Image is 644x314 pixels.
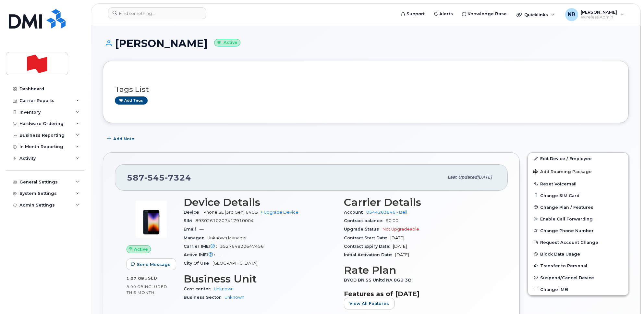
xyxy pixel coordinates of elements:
[261,210,298,215] a: + Upgrade Device
[184,286,214,291] span: Cost center
[195,218,254,223] span: 89302610207417910004
[528,248,628,260] button: Block Data Usage
[528,260,628,271] button: Transfer to Personal
[383,227,419,232] span: Not Upgradeable
[184,252,218,257] span: Active IMEI
[528,272,628,283] button: Suspend/Cancel Device
[184,273,336,285] h3: Business Unit
[127,258,176,270] button: Send Message
[113,136,134,142] span: Add Note
[447,175,477,180] span: Last updated
[344,210,366,215] span: Account
[366,210,407,215] a: 0544263846 - Bell
[528,283,628,295] button: Change IMEI
[540,217,593,221] span: Enable Call Forwarding
[344,196,496,208] h3: Carrier Details
[115,96,148,105] a: Add tags
[540,275,594,280] span: Suspend/Cancel Device
[386,218,398,223] span: $0.00
[390,235,404,240] span: [DATE]
[127,284,167,295] span: included this month
[213,261,258,266] span: [GEOGRAPHIC_DATA]
[137,261,171,268] span: Send Message
[344,218,386,223] span: Contract balance
[344,278,414,283] span: BYOD BN SS Unltd NA 8GB 36
[115,85,617,94] h3: Tags List
[200,227,204,232] span: —
[528,236,628,248] button: Request Account Change
[344,235,390,240] span: Contract Start Date
[344,290,496,298] h3: Features as of [DATE]
[144,276,157,281] span: used
[528,213,628,225] button: Enable Call Forwarding
[220,244,264,249] span: 352764820647456
[127,276,144,281] span: 1.27 GB
[344,227,383,232] span: Upgrade Status
[103,133,140,144] button: Add Note
[477,175,492,180] span: [DATE]
[214,286,234,291] a: Unknown
[528,178,628,190] button: Reset Voicemail
[528,225,628,236] button: Change Phone Number
[344,252,395,257] span: Initial Activation Date
[127,173,191,182] span: 587
[533,169,592,175] span: Add Roaming Package
[127,284,144,289] span: 8.00 GB
[344,244,393,249] span: Contract Expiry Date
[184,218,195,223] span: SIM
[184,227,200,232] span: Email
[344,264,496,276] h3: Rate Plan
[528,153,628,164] a: Edit Device / Employee
[184,244,220,249] span: Carrier IMEI
[132,200,171,239] img: image20231002-3703462-1angbar.jpeg
[103,38,629,49] h1: [PERSON_NAME]
[202,210,258,215] span: iPhone SE (3rd Gen) 64GB
[395,252,409,257] span: [DATE]
[344,298,395,309] button: View All Features
[184,235,207,240] span: Manager
[528,190,628,201] button: Change SIM Card
[134,246,148,252] span: Active
[393,244,407,249] span: [DATE]
[528,165,628,178] button: Add Roaming Package
[144,173,165,182] span: 545
[165,173,191,182] span: 7324
[184,261,213,266] span: City Of Use
[184,210,202,215] span: Device
[349,300,389,307] span: View All Features
[214,39,240,46] small: Active
[207,235,247,240] span: Unknown Manager
[540,205,593,209] span: Change Plan / Features
[528,201,628,213] button: Change Plan / Features
[184,196,336,208] h3: Device Details
[218,252,222,257] span: —
[184,295,225,300] span: Business Sector
[225,295,244,300] a: Unknown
